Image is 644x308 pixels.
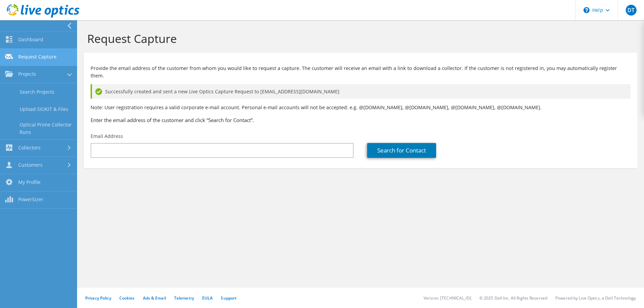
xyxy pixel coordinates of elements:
li: Powered by Live Optics, a Dell Technology [555,295,636,301]
a: Support [221,295,237,301]
li: © 2025 Dell Inc. All Rights Reserved [479,295,547,301]
p: Provide the email address of the customer from whom you would like to request a capture. The cust... [91,65,630,79]
h3: Enter the email address of the customer and click “Search for Contact”. [91,116,630,124]
p: Note: User registration requires a valid corporate e-mail account. Personal e-mail accounts will ... [91,104,630,111]
a: Search for Contact [367,143,436,158]
a: Telemetry [174,295,194,301]
h1: Request Capture [87,31,630,46]
span: Successfully created and sent a new Live Optics Capture Request to [EMAIL_ADDRESS][DOMAIN_NAME] [105,88,339,95]
a: Ads & Email [143,295,166,301]
label: Email Address [91,133,123,140]
svg: \n [583,7,590,13]
a: EULA [202,295,213,301]
span: DT [626,5,637,16]
li: Version: [TECHNICAL_ID] [424,295,471,301]
a: Cookies [119,295,135,301]
a: Privacy Policy [85,295,111,301]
